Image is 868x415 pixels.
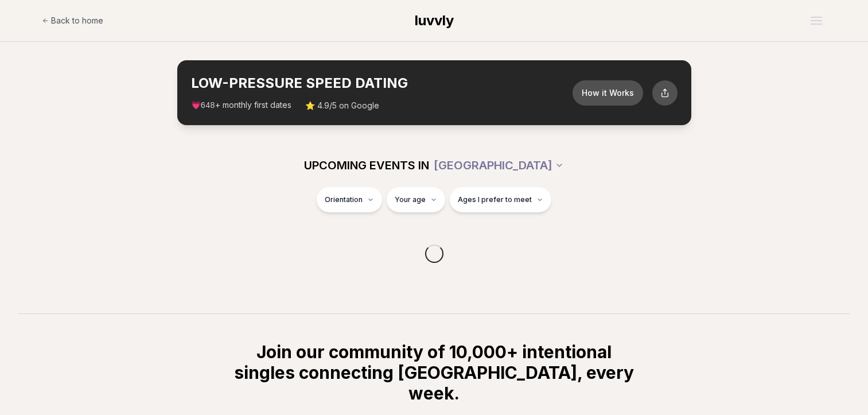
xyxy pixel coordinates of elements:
[317,187,382,212] button: Orientation
[304,157,429,173] span: UPCOMING EVENTS IN
[395,195,426,204] span: Your age
[191,74,573,92] h2: LOW-PRESSURE SPEED DATING
[325,195,363,204] span: Orientation
[51,15,103,26] span: Back to home
[42,9,103,32] a: Back to home
[305,100,379,111] span: ⭐ 4.9/5 on Google
[450,187,551,212] button: Ages I prefer to meet
[415,12,454,29] span: luvvly
[415,11,454,30] a: luvvly
[806,12,827,29] button: Open menu
[232,342,636,404] h2: Join our community of 10,000+ intentional singles connecting [GEOGRAPHIC_DATA], every week.
[458,195,532,204] span: Ages I prefer to meet
[191,99,291,111] span: 💗 + monthly first dates
[434,153,564,178] button: [GEOGRAPHIC_DATA]
[201,101,215,110] span: 648
[573,80,643,106] button: How it Works
[387,187,445,212] button: Your age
